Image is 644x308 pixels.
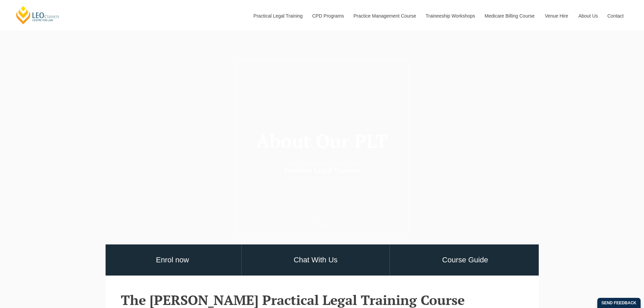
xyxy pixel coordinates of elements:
[390,244,540,276] a: Course Guide
[245,131,399,151] h1: About Our PLT
[540,1,573,30] a: Venue Hire
[421,1,480,30] a: Traineeship Workshops
[573,1,602,30] a: About Us
[602,1,629,30] a: Contact
[121,292,524,307] h2: The [PERSON_NAME] Practical Legal Training Course
[248,1,307,30] a: Practical Legal Training
[349,1,421,30] a: Practice Management Course
[599,263,627,291] iframe: LiveChat chat widget
[284,164,360,177] a: Practical Legal Training
[242,244,390,276] a: Chat With Us
[480,1,540,30] a: Medicare Billing Course
[307,1,348,30] a: CPD Programs
[104,244,241,276] a: Enrol now
[15,5,60,25] a: [PERSON_NAME] Centre for Law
